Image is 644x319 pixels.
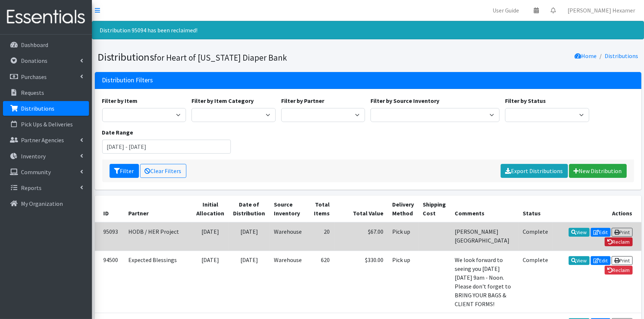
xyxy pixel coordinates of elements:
[419,196,451,222] th: Shipping Cost
[21,184,42,191] p: Reports
[307,222,334,251] td: 20
[3,196,89,211] a: My Organization
[3,149,89,164] a: Inventory
[3,165,89,179] a: Community
[605,266,633,275] a: Reclaim
[569,228,590,237] a: View
[501,164,568,178] a: Export Distributions
[451,196,519,222] th: Comments
[21,168,51,176] p: Community
[270,196,307,222] th: Source Inventory
[21,153,46,160] p: Inventory
[192,196,229,222] th: Initial Allocation
[21,200,63,207] p: My Organization
[154,52,287,63] small: for Heart of [US_STATE] Diaper Bank
[95,196,124,222] th: ID
[192,222,229,251] td: [DATE]
[95,251,124,313] td: 94500
[519,251,553,313] td: Complete
[124,251,192,313] td: Expected Blessings
[229,222,270,251] td: [DATE]
[519,222,553,251] td: Complete
[487,3,525,18] a: User Guide
[388,251,419,313] td: Pick up
[140,164,186,178] a: Clear Filters
[612,256,633,265] a: Print
[575,52,597,60] a: Home
[229,251,270,313] td: [DATE]
[334,196,388,222] th: Total Value
[591,228,611,237] a: Edit
[3,37,89,52] a: Dashboard
[124,196,192,222] th: Partner
[3,5,89,29] img: HumanEssentials
[21,73,47,80] p: Purchases
[553,196,641,222] th: Actions
[3,133,89,147] a: Partner Agencies
[388,196,419,222] th: Delivery Method
[270,222,307,251] td: Warehouse
[95,222,124,251] td: 95093
[229,196,270,222] th: Date of Distribution
[21,41,48,49] p: Dashboard
[334,251,388,313] td: $330.00
[192,96,254,105] label: Filter by Item Category
[102,96,138,105] label: Filter by Item
[307,196,334,222] th: Total Items
[3,53,89,68] a: Donations
[605,237,633,246] a: Reclaim
[569,164,627,178] a: New Distribution
[21,89,44,96] p: Requests
[92,21,644,39] div: Distribution 95094 has been reclaimed!
[605,52,638,60] a: Distributions
[124,222,192,251] td: HODB / HER Project
[3,117,89,132] a: Pick Ups & Deliveries
[21,105,54,112] p: Distributions
[569,256,590,265] a: View
[110,164,139,178] button: Filter
[505,96,546,105] label: Filter by Status
[371,96,439,105] label: Filter by Source Inventory
[281,96,324,105] label: Filter by Partner
[3,180,89,195] a: Reports
[192,251,229,313] td: [DATE]
[21,136,64,144] p: Partner Agencies
[21,57,47,64] p: Donations
[334,222,388,251] td: $67.00
[451,251,519,313] td: We look forward to seeing you [DATE][DATE] 9am - Noon. Please don't forget to BRING YOUR BAGS & C...
[102,140,231,154] input: January 1, 2011 - December 31, 2011
[98,51,365,64] h1: Distributions
[591,256,611,265] a: Edit
[3,85,89,100] a: Requests
[102,76,153,84] h3: Distribution Filters
[102,128,133,137] label: Date Range
[562,3,641,18] a: [PERSON_NAME] Hexamer
[3,69,89,84] a: Purchases
[21,121,73,128] p: Pick Ups & Deliveries
[270,251,307,313] td: Warehouse
[3,101,89,116] a: Distributions
[388,222,419,251] td: Pick up
[307,251,334,313] td: 620
[612,228,633,237] a: Print
[451,222,519,251] td: [PERSON_NAME][GEOGRAPHIC_DATA]
[519,196,553,222] th: Status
